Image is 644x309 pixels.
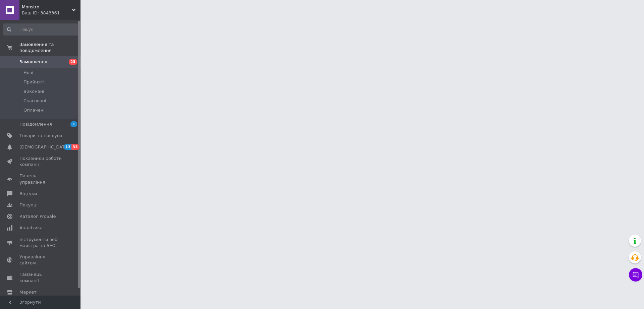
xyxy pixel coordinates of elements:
[23,98,46,104] span: Скасовані
[23,79,44,85] span: Прийняті
[71,144,79,150] span: 33
[629,268,642,282] button: Чат з покупцем
[19,42,80,54] span: Замовлення та повідомлення
[19,59,47,65] span: Замовлення
[19,156,62,168] span: Показники роботи компанії
[70,121,77,127] span: 1
[23,88,44,95] span: Виконані
[19,254,62,266] span: Управління сайтом
[19,202,38,208] span: Покупці
[22,4,72,10] span: Monstro
[69,59,77,65] span: 23
[19,225,43,231] span: Аналітика
[19,191,37,197] span: Відгуки
[19,121,52,127] span: Повідомлення
[19,271,62,284] span: Гаманець компанії
[23,107,45,113] span: Оплачені
[19,133,62,139] span: Товари та послуги
[22,10,80,16] div: Ваш ID: 3843361
[23,70,33,76] span: Нові
[19,289,37,295] span: Маркет
[19,213,56,220] span: Каталог ProSale
[19,237,62,249] span: Інструменти веб-майстра та SEO
[64,144,71,150] span: 13
[19,173,62,185] span: Панель управління
[3,23,79,36] input: Пошук
[19,144,69,150] span: [DEMOGRAPHIC_DATA]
